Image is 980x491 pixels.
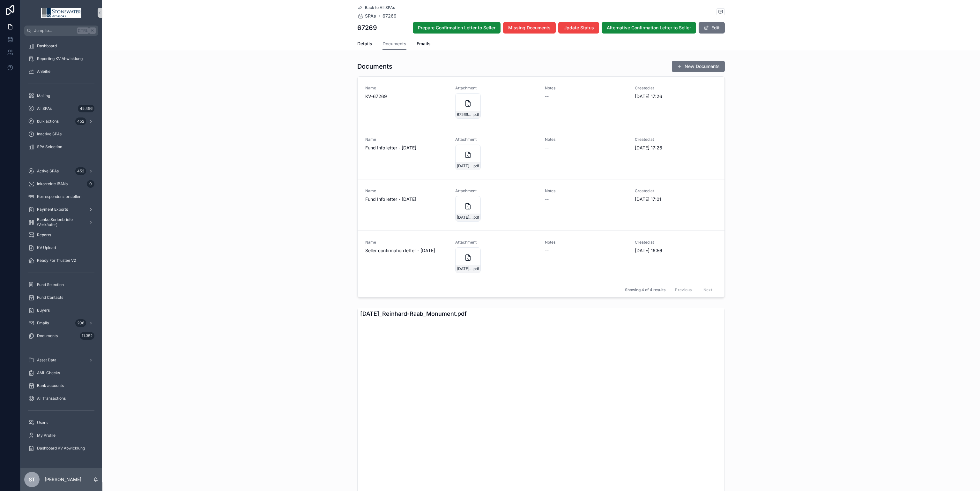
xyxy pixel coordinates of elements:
a: Mailing [24,90,98,102]
div: [DATE]_Reinhard-Raab_Monument.pdf [358,308,724,320]
span: Name [365,137,448,142]
div: 11.352 [80,332,94,340]
span: Notes [545,240,627,245]
a: Ready For Trustee V2 [24,255,98,266]
a: Inkorrekte IBANs0 [24,178,98,190]
a: Back to All SPAs [357,5,395,10]
span: Dashboard [37,43,57,49]
a: SPA Selection [24,141,98,153]
a: Details [357,38,372,51]
span: SPA Selection [37,144,62,149]
span: Alternative Confirmation Letter to Seller [607,25,691,31]
span: KV Upload [37,245,56,250]
span: Documents [382,41,406,47]
span: Back to All SPAs [365,5,395,10]
button: Alternative Confirmation Letter to Seller [602,22,696,34]
span: [DATE] 16:56 [635,247,717,254]
a: All SPAs45.496 [24,103,98,114]
button: Missing Documents [503,22,556,34]
a: Anleihe [24,66,98,77]
span: Created at [635,86,717,91]
span: Reports [37,232,51,238]
div: scrollable content [20,36,102,462]
div: 452 [75,167,86,175]
span: -- [545,145,549,151]
button: Update Status [558,22,599,34]
a: Bank accounts [24,380,98,391]
span: [DATE] 17:26 [635,93,717,100]
span: All Transactions [37,396,66,401]
span: Created at [635,188,717,193]
a: Buyers [24,305,98,316]
span: KV-67269 [365,93,448,100]
a: Blanko Serienbriefe (Verkäufer) [24,216,98,228]
h1: 67269 [357,23,377,32]
a: Users [24,417,98,428]
h1: Documents [357,62,392,71]
a: AML Checks [24,367,98,379]
span: Buyers [37,308,50,313]
a: My Profile [24,430,98,441]
div: 0 [87,180,94,188]
span: Attachment [455,86,538,91]
span: Showing 4 of 4 results [625,287,665,292]
span: Update Status [563,25,594,31]
span: SPAs [365,13,376,19]
span: Fund Selection [37,282,64,287]
a: SPAs [357,13,376,19]
span: ST [29,476,35,483]
span: Name [365,86,448,91]
span: Payment Exports [37,207,68,212]
span: Notes [545,137,627,142]
a: NameFund Info letter - [DATE]Attachment[DATE]_Deutsche-Schiffahrts-Treuhand-AG_MS-&quot;NORTHERN-... [358,128,724,179]
a: Dashboard [24,40,98,52]
span: My Profile [37,433,56,438]
a: Fund Selection [24,279,98,291]
span: Attachment [455,137,538,142]
a: Korrespondenz erstellen [24,191,98,202]
span: 67269 [382,13,397,19]
span: Details [357,41,372,47]
span: All SPAs [37,106,52,111]
span: Inactive SPAs [37,132,62,137]
span: Prepare Confirmation Letter to Seller [418,25,495,31]
span: Asset Data [37,358,56,363]
a: bulk actions452 [24,116,98,127]
button: Jump to...CtrlK [24,26,98,36]
a: NameSeller confirmation letter - [DATE]Attachment[DATE]_Reinhard-Raab_Monument.pdfNotes--Created ... [358,230,724,282]
span: [DATE] 17:26 [635,145,717,151]
span: bulk actions [37,119,59,124]
span: Fund Info letter - [DATE] [365,196,448,202]
span: Fund Info letter - [DATE] [365,145,448,151]
span: AML Checks [37,370,60,375]
span: Reporting KV Abwicklung [37,56,83,61]
div: 206 [75,319,86,327]
span: Notes [545,86,627,91]
span: Active SPAs [37,169,59,174]
span: Emails [417,41,431,47]
span: Blanko Serienbriefe (Verkäufer) [37,217,84,227]
span: [DATE]_Reinhard-Raab_Monument [457,266,472,271]
span: Notes [545,188,627,193]
span: Bank accounts [37,383,64,388]
a: Documents11.352 [24,330,98,342]
span: Attachment [455,240,538,245]
a: Inactive SPAs [24,128,98,140]
span: Inkorrekte IBANs [37,181,68,186]
span: Jump to... [34,28,75,33]
span: .pdf [472,112,479,117]
a: NameFund Info letter - [DATE]Attachment[DATE]_Deutsche-Schiffahrts-Treuhand-AG_MS-&quot;NORTHERN-... [358,179,724,230]
span: Created at [635,240,717,245]
button: New Documents [672,61,725,72]
span: -- [545,247,549,254]
a: All Transactions [24,393,98,404]
span: Users [37,420,48,425]
span: Ready For Trustee V2 [37,258,76,263]
span: Korrespondenz erstellen [37,194,81,199]
span: .pdf [472,215,479,220]
span: Attachment [455,188,538,193]
span: Documents [37,333,58,338]
a: Dashboard KV Abwicklung [24,442,98,454]
a: Fund Contacts [24,292,98,303]
a: Payment Exports [24,204,98,215]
